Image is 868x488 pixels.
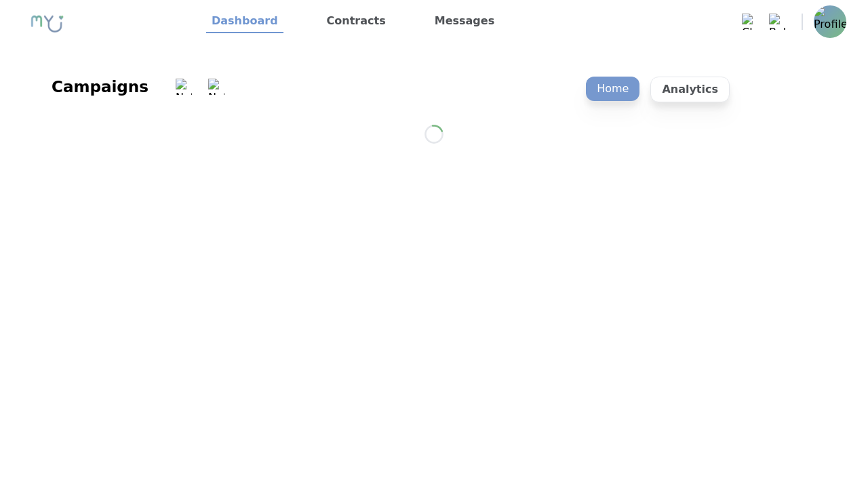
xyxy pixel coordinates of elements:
[176,79,192,95] img: Notification
[429,10,500,33] a: Messages
[650,77,730,102] p: Analytics
[742,14,758,30] img: Chat
[206,10,283,33] a: Dashboard
[814,5,846,38] img: Profile
[208,79,224,95] img: Notification
[586,77,639,101] p: Home
[321,10,391,33] a: Contracts
[769,14,785,30] img: Bell
[52,76,149,98] div: Campaigns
